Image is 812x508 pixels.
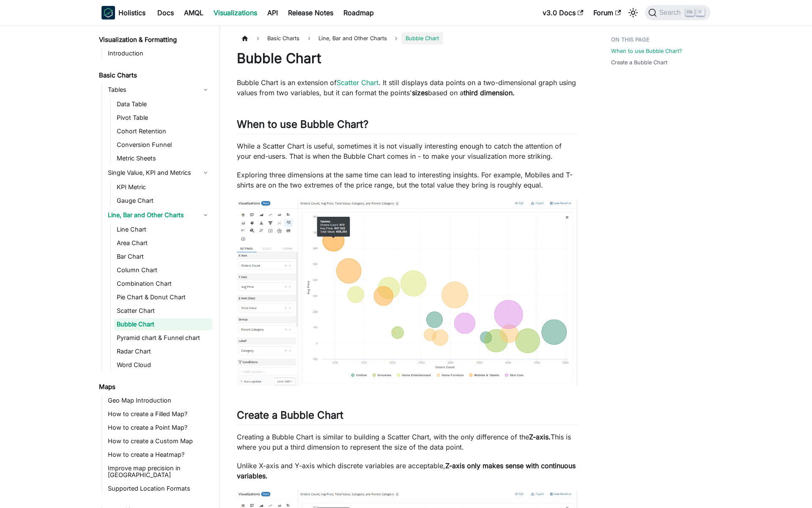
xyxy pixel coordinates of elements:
b: Holistics [118,8,145,18]
a: Release Notes [283,6,338,19]
a: Geo Map Introduction [105,395,212,406]
a: Metric Sheets [114,152,212,164]
a: How to create a Filled Map? [105,408,212,420]
strong: Z-axis. [529,433,551,441]
h2: When to use Bubble Chart? [237,118,577,134]
a: Roadmap [338,6,379,19]
a: When to use Bubble Chart? [611,47,682,55]
a: Visualizations [208,6,262,19]
a: Create a Bubble Chart [611,58,667,66]
a: Scatter Chart [337,78,379,87]
a: Forum [588,6,626,19]
h2: Create a Bubble Chart [237,409,577,425]
a: Area Chart [114,237,212,249]
p: Bubble Chart is an extension of . It still displays data points on a two-dimensional graph using ... [237,77,577,98]
span: Basic Charts [263,32,304,44]
a: Conversion Funnel [114,139,212,151]
a: Radar Chart [114,345,212,357]
a: How to create a Custom Map [105,435,212,447]
a: API [262,6,283,19]
span: Search [657,9,686,17]
h1: Bubble Chart [237,50,577,67]
a: Pie Chart & Donut Chart [114,291,212,303]
a: Single Value, KPI and Metrics [105,166,212,179]
strong: sizes [412,88,428,97]
strong: third dimension. [464,88,515,97]
img: Holistics [101,6,115,19]
button: Switch between dark and light mode (currently light mode) [626,6,640,19]
a: Bar Chart [114,251,212,262]
a: Pivot Table [114,112,212,124]
a: Improve map precision in [GEOGRAPHIC_DATA] [105,462,212,481]
a: AMQL [179,6,208,19]
nav: Breadcrumbs [237,32,577,44]
a: Combination Chart [114,278,212,290]
a: Pyramid chart & Funnel chart [114,332,212,344]
a: Cohort Retention [114,125,212,137]
a: Scatter Chart [114,305,212,317]
a: v3.0 Docs [538,6,588,19]
a: Word Cloud [114,359,212,371]
button: Search (Ctrl+K) [645,5,710,20]
a: Data Table [114,98,212,110]
a: Basic Charts [96,69,212,81]
a: KPI Metric [114,181,212,193]
a: Line Chart [114,224,212,235]
a: Supported Location Formats [105,483,212,494]
a: Introduction [105,47,212,59]
a: Tables [105,83,212,97]
a: Docs [152,6,179,19]
p: Unlike X-axis and Y-axis which discrete variables are acceptable, [237,461,577,481]
span: Bubble Chart [401,32,443,44]
a: Column Chart [114,264,212,276]
span: Line, Bar and Other Charts [314,32,391,44]
a: How to create a Heatmap? [105,449,212,461]
a: How to create a Point Map? [105,422,212,433]
nav: Docs sidebar [93,25,220,508]
p: Creating a Bubble Chart is similar to building a Scatter Chart, with the only difference of the T... [237,432,577,452]
a: Visualization & Formatting [96,34,212,46]
a: HolisticsHolistics [101,6,145,19]
a: Maps [96,381,212,393]
a: Home page [237,32,253,44]
a: Line, Bar and Other Charts [105,208,212,222]
p: Exploring three dimensions at the same time can lead to interesting insights. For example, Mobile... [237,170,577,190]
a: Bubble Chart [114,318,212,330]
p: While a Scatter Chart is useful, sometimes it is not visually interesting enough to catch the att... [237,141,577,161]
a: Gauge Chart [114,195,212,207]
kbd: K [696,8,705,16]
